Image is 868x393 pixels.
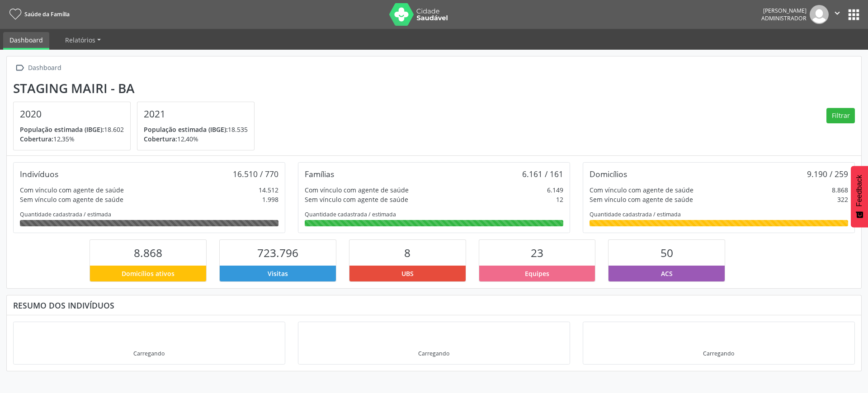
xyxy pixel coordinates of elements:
[851,166,868,227] button: Feedback - Mostrar pesquisa
[590,169,627,179] div: Domicílios
[305,185,409,195] div: Com vínculo com agente de saúde
[24,10,70,18] span: Saúde da Família
[761,7,807,14] div: [PERSON_NAME]
[20,211,278,218] div: Quantidade cadastrada / estimada
[65,36,95,44] span: Relatórios
[59,32,107,48] a: Relatórios
[846,7,862,23] button: apps
[144,125,248,134] p: 18.535
[20,134,124,144] p: 12,35%
[144,108,248,120] h4: 2021
[6,7,70,22] a: Saúde da Família
[522,169,563,179] div: 6.161 / 161
[590,195,693,204] div: Sem vínculo com agente de saúde
[703,350,734,357] div: Carregando
[268,269,288,278] span: Visitas
[829,5,846,24] button: 
[661,269,673,278] span: ACS
[404,245,410,260] span: 8
[20,125,124,134] p: 18.602
[810,5,829,24] img: img
[590,185,693,195] div: Com vínculo com agente de saúde
[20,169,58,179] div: Indivíduos
[590,211,848,218] div: Quantidade cadastrada / estimada
[262,195,278,204] div: 1.998
[20,125,104,134] span: População estimada (IBGE):
[144,134,248,144] p: 12,40%
[144,125,228,134] span: População estimada (IBGE):
[807,169,848,179] div: 9.190 / 259
[259,185,278,195] div: 14.512
[257,245,298,260] span: 723.796
[531,245,543,260] span: 23
[26,61,63,75] div: Dashboard
[556,195,563,204] div: 12
[855,175,863,206] span: Feedback
[832,185,848,195] div: 8.868
[20,195,123,204] div: Sem vínculo com agente de saúde
[305,195,408,204] div: Sem vínculo com agente de saúde
[761,14,807,22] span: Administrador
[305,211,563,218] div: Quantidade cadastrada / estimada
[525,269,549,278] span: Equipes
[233,169,278,179] div: 16.510 / 770
[20,135,53,143] span: Cobertura:
[401,269,414,278] span: UBS
[305,169,334,179] div: Famílias
[133,350,165,357] div: Carregando
[837,195,848,204] div: 322
[134,245,162,260] span: 8.868
[13,61,26,75] i: 
[826,108,855,123] button: Filtrar
[13,300,855,310] div: Resumo dos indivíduos
[13,81,261,96] div: Staging Mairi - BA
[547,185,563,195] div: 6.149
[13,61,63,75] a:  Dashboard
[144,135,177,143] span: Cobertura:
[20,108,124,120] h4: 2020
[20,185,124,195] div: Com vínculo com agente de saúde
[122,269,175,278] span: Domicílios ativos
[832,8,842,18] i: 
[660,245,673,260] span: 50
[3,32,49,50] a: Dashboard
[418,350,449,357] div: Carregando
